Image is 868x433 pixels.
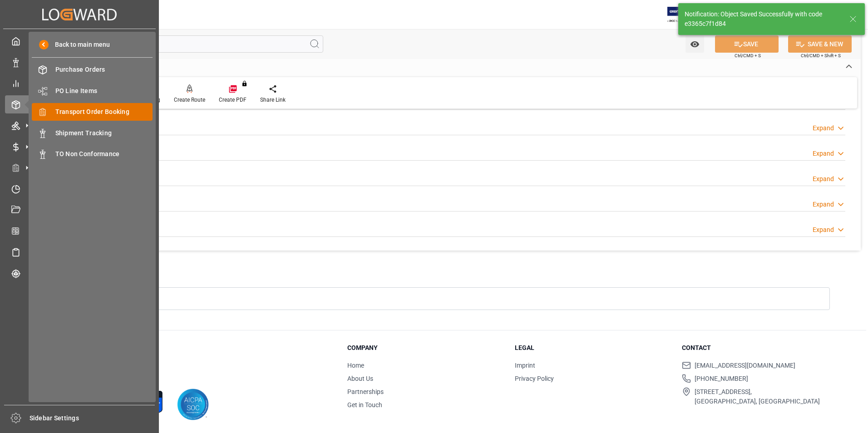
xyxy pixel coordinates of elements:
[49,40,110,49] span: Back to main menu
[177,389,209,420] img: AICPA SOC
[788,35,852,53] button: SAVE & NEW
[735,52,761,59] span: Ctrl/CMD + S
[515,362,535,369] a: Imprint
[347,343,503,353] h3: Company
[685,10,841,29] div: Notification: Object Saved Successfully with code e3365c7f1d84
[813,174,834,184] div: Expand
[347,375,373,382] a: About Us
[347,388,384,395] a: Partnerships
[686,35,704,53] button: open menu
[5,74,154,92] a: My Reports
[715,35,779,53] button: SAVE
[60,372,325,380] p: Version [DATE]
[30,413,155,423] span: Sidebar Settings
[5,264,154,282] a: Tracking Shipment
[347,362,364,369] a: Home
[55,149,153,159] span: TO Non Conformance
[55,107,153,117] span: Transport Order Booking
[515,375,554,382] a: Privacy Policy
[32,82,153,99] a: PO Line Items
[667,7,699,23] img: Exertis%20JAM%20-%20Email%20Logo.jpg_1722504956.jpg
[55,65,153,74] span: Purchase Orders
[260,96,286,104] div: Share Link
[347,401,382,408] a: Get in Touch
[695,361,795,370] span: [EMAIL_ADDRESS][DOMAIN_NAME]
[55,86,153,96] span: PO Line Items
[5,32,154,50] a: My Cockpit
[813,123,834,133] div: Expand
[174,96,205,104] div: Create Route
[682,343,838,353] h3: Contact
[55,128,153,138] span: Shipment Tracking
[5,201,154,219] a: Document Management
[5,180,154,197] a: Timeslot Management V2
[695,387,820,406] span: [STREET_ADDRESS], [GEOGRAPHIC_DATA], [GEOGRAPHIC_DATA]
[5,53,154,71] a: Data Management
[5,243,154,261] a: Sailing Schedules
[813,149,834,158] div: Expand
[42,35,323,53] input: Search Fields
[32,61,153,79] a: Purchase Orders
[32,103,153,121] a: Transport Order Booking
[32,124,153,142] a: Shipment Tracking
[32,145,153,163] a: TO Non Conformance
[515,343,671,353] h3: Legal
[813,225,834,235] div: Expand
[695,374,748,384] span: [PHONE_NUMBER]
[5,222,154,240] a: CO2 Calculator
[813,200,834,209] div: Expand
[60,364,325,372] p: © 2025 Logward. All rights reserved.
[801,52,841,59] span: Ctrl/CMD + Shift + S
